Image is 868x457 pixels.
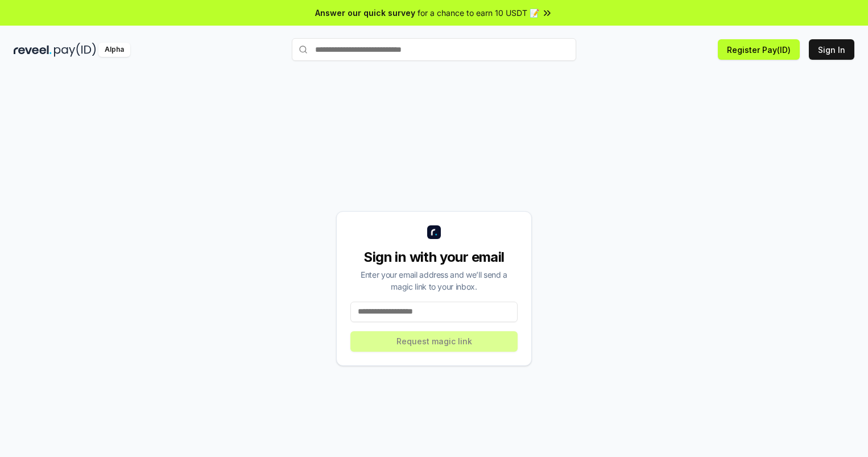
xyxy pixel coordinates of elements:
div: Sign in with your email [350,248,518,266]
span: Answer our quick survey [315,7,415,19]
img: logo_small [427,225,441,239]
button: Sign In [809,39,854,60]
button: Register Pay(ID) [718,39,800,60]
img: pay_id [54,43,96,57]
div: Alpha [98,43,130,57]
div: Enter your email address and we’ll send a magic link to your inbox. [350,269,518,293]
img: reveel_dark [14,43,52,57]
span: for a chance to earn 10 USDT 📝 [418,7,539,19]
